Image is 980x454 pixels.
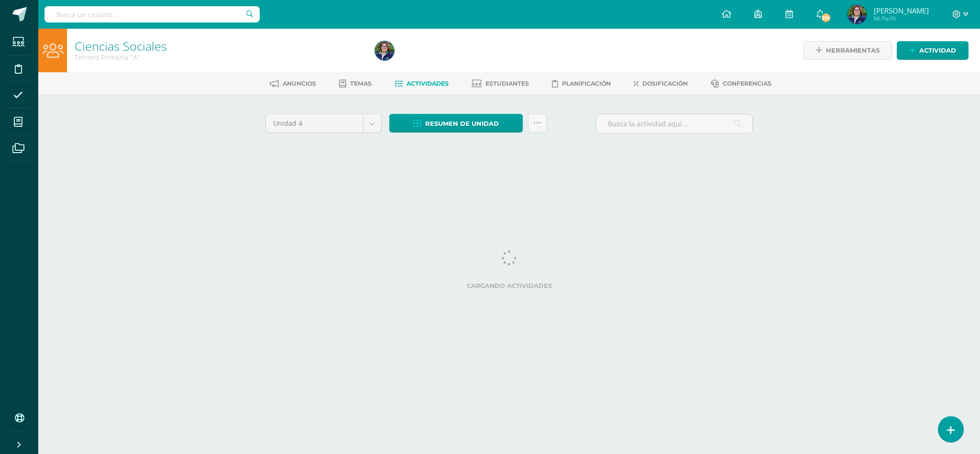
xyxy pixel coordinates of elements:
[848,5,867,24] img: cd816e1d9b99ce6ebfda1176cabbab92.png
[634,76,688,91] a: Dosificación
[485,80,529,87] span: Estudiantes
[395,76,449,91] a: Actividades
[270,76,316,91] a: Anuncios
[804,41,892,60] a: Herramientas
[75,53,363,62] div: Tercero Primaria 'A'
[375,41,394,60] img: cd816e1d9b99ce6ebfda1176cabbab92.png
[596,114,752,133] input: Busca la actividad aquí...
[562,80,611,87] span: Planificación
[389,114,523,133] a: Resumen de unidad
[919,42,956,59] span: Actividad
[874,6,929,15] span: [PERSON_NAME]
[44,6,260,22] input: Busca un usuario...
[75,39,363,53] h1: Ciencias Sociales
[350,80,372,87] span: Temas
[425,115,499,133] span: Resumen de unidad
[820,12,831,23] span: 314
[723,80,771,87] span: Conferencias
[273,114,356,133] span: Unidad 4
[897,41,969,60] a: Actividad
[711,76,771,91] a: Conferencias
[265,282,753,289] label: Cargando actividades
[642,80,688,87] span: Dosificación
[407,80,449,87] span: Actividades
[552,76,611,91] a: Planificación
[472,76,529,91] a: Estudiantes
[826,42,880,59] span: Herramientas
[283,80,316,87] span: Anuncios
[339,76,372,91] a: Temas
[266,114,381,133] a: Unidad 4
[75,38,167,54] a: Ciencias Sociales
[874,14,929,22] span: Mi Perfil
